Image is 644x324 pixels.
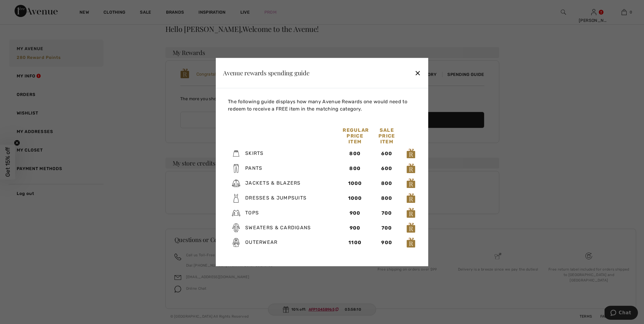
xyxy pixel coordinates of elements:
img: loyalty_logo_r.svg [406,222,415,233]
img: loyalty_logo_r.svg [406,148,415,159]
div: 1100 [343,239,367,246]
div: 900 [343,209,367,217]
img: loyalty_logo_r.svg [406,207,415,218]
span: Outerwear [245,239,278,245]
div: ✕ [415,67,421,79]
div: 800 [343,150,367,157]
div: Regular Price Item [339,127,371,144]
span: Tops [245,210,259,216]
img: loyalty_logo_r.svg [406,163,415,174]
div: 800 [375,180,399,187]
div: 1000 [343,195,367,202]
img: loyalty_logo_r.svg [406,237,415,248]
img: loyalty_logo_r.svg [406,178,415,189]
span: Dresses & Jumpsuits [245,195,307,201]
span: Jackets & Blazers [245,180,301,186]
div: 700 [375,209,399,217]
div: 1000 [343,180,367,187]
div: 600 [375,150,399,157]
span: Skirts [245,150,264,156]
img: loyalty_logo_r.svg [406,193,415,203]
div: 800 [375,195,399,202]
div: Sale Price Item [371,127,403,144]
div: 900 [343,224,367,231]
div: 800 [343,165,367,172]
span: Chat [14,4,27,10]
span: Pants [245,165,262,171]
div: 600 [375,165,399,172]
div: Avenue rewards spending guide [223,70,310,76]
span: Sweaters & Cardigans [245,224,311,230]
div: 700 [375,224,399,231]
div: 900 [375,239,399,246]
p: The following guide displays how many Avenue Rewards one would need to redeem to receive a FREE i... [228,98,419,112]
